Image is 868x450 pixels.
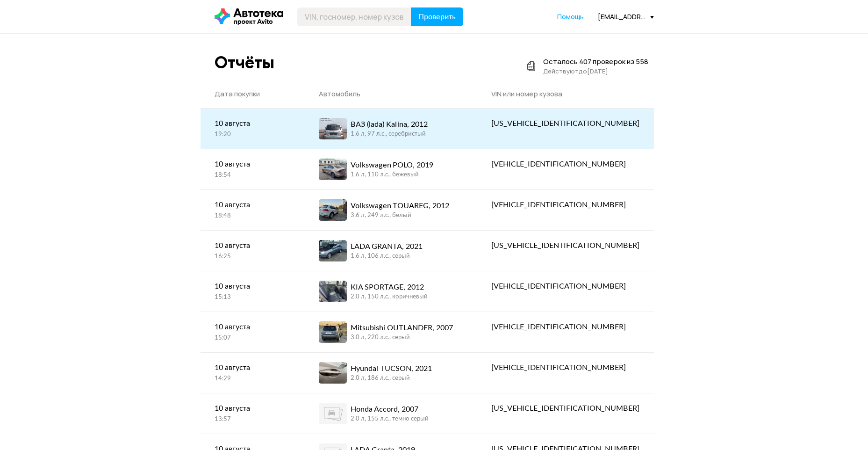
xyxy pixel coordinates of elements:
div: 10 августа [215,321,291,333]
div: 14:29 [215,375,291,383]
a: [VEHICLE_IDENTIFICATION_NUMBER] [477,149,653,179]
a: LADA GRANTA, 20211.6 л, 106 л.c., серый [305,231,477,271]
a: Hyundai TUCSON, 20212.0 л, 186 л.c., серый [305,353,477,393]
div: [VEHICLE_IDENTIFICATION_NUMBER] [491,199,639,210]
a: [VEHICLE_IDENTIFICATION_NUMBER] [477,271,653,301]
a: Mitsubishi OUTLANDER, 20073.0 л, 220 л.c., серый [305,312,477,352]
a: ВАЗ (lada) Kalina, 20121.6 л, 97 л.c., серебристый [305,109,477,149]
a: 10 августа14:29 [201,353,305,392]
div: [VEHICLE_IDENTIFICATION_NUMBER] [491,321,639,333]
span: Проверить [418,13,456,21]
div: Volkswagen POLO, 2019 [351,160,433,171]
div: 1.6 л, 110 л.c., бежевый [351,171,433,179]
a: [VEHICLE_IDENTIFICATION_NUMBER] [477,312,653,342]
div: 10 августа [215,362,291,373]
div: [US_VEHICLE_IDENTIFICATION_NUMBER] [491,403,639,414]
div: 3.6 л, 249 л.c., белый [351,211,449,220]
div: 16:25 [215,253,291,261]
div: 18:48 [215,212,291,220]
a: 10 августа19:20 [201,109,305,148]
div: Действуют до [DATE] [543,66,648,76]
a: 10 августа18:48 [201,190,305,230]
div: 10 августа [215,159,291,170]
div: Автомобиль [319,89,463,99]
div: [US_VEHICLE_IDENTIFICATION_NUMBER] [491,118,639,129]
div: 10 августа [215,403,291,414]
div: [VEHICLE_IDENTIFICATION_NUMBER] [491,362,639,373]
div: 2.0 л, 186 л.c., серый [351,374,432,383]
a: [US_VEHICLE_IDENTIFICATION_NUMBER] [477,109,653,138]
a: 10 августа15:13 [201,271,305,311]
div: 2.0 л, 155 л.c., темно серый [351,415,429,423]
div: 3.0 л, 220 л.c., серый [351,334,453,342]
div: 15:07 [215,334,291,342]
a: 10 августа18:54 [201,149,305,189]
div: [EMAIL_ADDRESS][DOMAIN_NAME] [598,12,654,21]
div: 18:54 [215,171,291,180]
div: 10 августа [215,199,291,210]
div: 19:20 [215,131,291,139]
a: [US_VEHICLE_IDENTIFICATION_NUMBER] [477,393,653,423]
span: Помощь [557,12,584,21]
div: 10 августа [215,281,291,292]
a: [VEHICLE_IDENTIFICATION_NUMBER] [477,353,653,383]
div: KIA SPORTAGE, 2012 [351,282,428,293]
div: 1.6 л, 97 л.c., серебристый [351,130,428,138]
div: Отчёты [215,52,274,73]
a: Помощь [557,12,584,22]
div: Volkswagen TOUAREG, 2012 [351,200,449,211]
div: [VEHICLE_IDENTIFICATION_NUMBER] [491,159,639,170]
button: Проверить [411,7,463,26]
a: 10 августа15:07 [201,312,305,352]
div: ВАЗ (lada) Kalina, 2012 [351,119,428,130]
div: Honda Accord, 2007 [351,404,429,415]
div: [US_VEHICLE_IDENTIFICATION_NUMBER] [491,240,639,251]
div: 15:13 [215,293,291,302]
div: LADA GRANTA, 2021 [351,241,423,252]
div: [VEHICLE_IDENTIFICATION_NUMBER] [491,281,639,292]
div: Hyundai TUCSON, 2021 [351,363,432,374]
input: VIN, госномер, номер кузова [297,7,411,26]
div: 10 августа [215,240,291,251]
a: Volkswagen TOUAREG, 20123.6 л, 249 л.c., белый [305,190,477,230]
a: KIA SPORTAGE, 20122.0 л, 150 л.c., коричневый [305,271,477,312]
div: Mitsubishi OUTLANDER, 2007 [351,322,453,334]
a: Honda Accord, 20072.0 л, 155 л.c., темно серый [305,393,477,434]
div: 2.0 л, 150 л.c., коричневый [351,293,428,301]
div: Дата покупки [215,89,291,99]
div: VIN или номер кузова [491,89,639,99]
a: 10 августа16:25 [201,231,305,270]
a: [VEHICLE_IDENTIFICATION_NUMBER] [477,190,653,220]
div: 10 августа [215,118,291,129]
div: Осталось 407 проверок из 558 [543,57,648,66]
a: [US_VEHICLE_IDENTIFICATION_NUMBER] [477,231,653,261]
a: 10 августа13:57 [201,393,305,433]
a: Volkswagen POLO, 20191.6 л, 110 л.c., бежевый [305,149,477,189]
div: 1.6 л, 106 л.c., серый [351,252,423,261]
div: 13:57 [215,415,291,424]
